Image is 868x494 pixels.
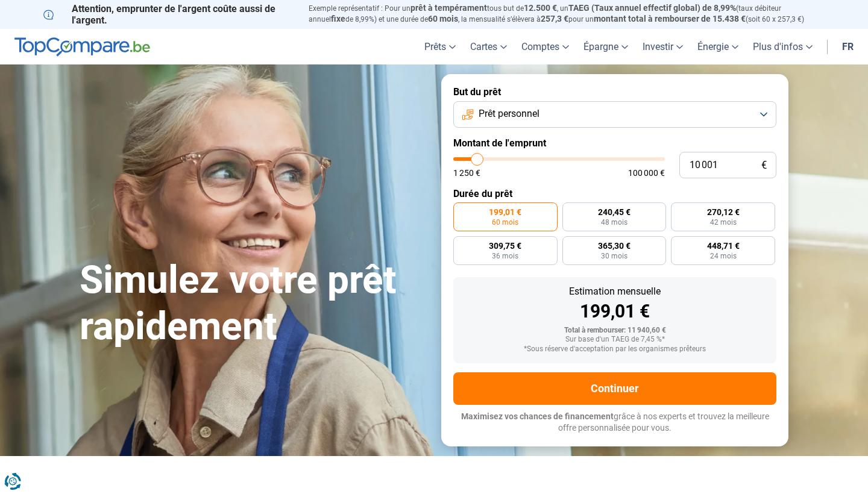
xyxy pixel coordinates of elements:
[524,3,557,13] span: 12.500 €
[707,208,740,216] span: 270,12 €
[492,219,518,226] span: 60 mois
[492,252,518,260] span: 36 mois
[635,29,690,64] a: Investir
[80,257,427,350] h1: Simulez votre prêt rapidement
[453,372,776,405] button: Continuer
[453,188,776,199] label: Durée du prêt
[309,3,825,25] p: Exemple représentatif : Pour un tous but de , un (taux débiteur annuel de 8,99%) et une durée de ...
[463,345,767,354] div: *Sous réserve d'acceptation par les organismes prêteurs
[601,219,627,226] span: 48 mois
[463,327,767,335] div: Total à rembourser: 11 940,60 €
[479,107,539,120] span: Prêt personnel
[463,29,514,64] a: Cartes
[594,14,746,23] span: montant total à rembourser de 15.438 €
[463,302,767,320] div: 199,01 €
[428,14,458,23] span: 60 mois
[835,29,861,64] a: fr
[598,208,631,216] span: 240,45 €
[710,219,737,226] span: 42 mois
[541,14,568,23] span: 257,3 €
[628,169,665,177] span: 100 000 €
[601,252,627,260] span: 30 mois
[453,86,776,98] label: But du prêt
[43,3,294,26] p: Attention, emprunter de l'argent coûte aussi de l'argent.
[453,101,776,128] button: Prêt personnel
[598,242,631,250] span: 365,30 €
[489,242,521,250] span: 309,75 €
[410,3,487,13] span: prêt à tempérament
[14,37,150,57] img: TopCompare
[463,336,767,344] div: Sur base d'un TAEG de 7,45 %*
[489,208,521,216] span: 199,01 €
[514,29,576,64] a: Comptes
[331,14,345,23] span: fixe
[746,29,820,64] a: Plus d'infos
[710,252,737,260] span: 24 mois
[690,29,746,64] a: Énergie
[463,287,767,296] div: Estimation mensuelle
[417,29,463,64] a: Prêts
[453,169,480,177] span: 1 250 €
[707,242,740,250] span: 448,71 €
[453,137,776,149] label: Montant de l'emprunt
[576,29,635,64] a: Épargne
[761,160,767,170] span: €
[453,411,776,434] p: grâce à nos experts et trouvez la meilleure offre personnalisée pour vous.
[461,411,614,421] span: Maximisez vos chances de financement
[568,3,736,13] span: TAEG (Taux annuel effectif global) de 8,99%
